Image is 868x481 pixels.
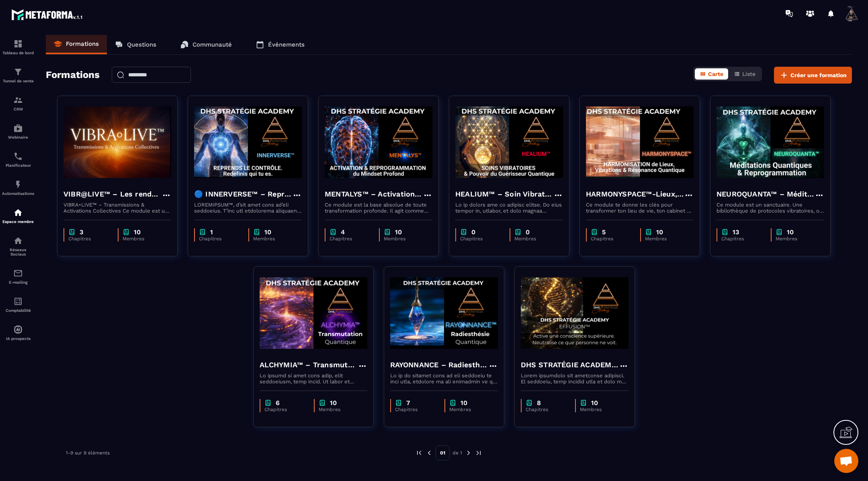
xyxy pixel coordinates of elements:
[586,188,684,200] h4: HARMONYSPACE™-Lieux, Vibrations & Résonance Quantique
[721,236,763,242] p: Chapitres
[460,228,467,236] img: chapter
[325,102,432,182] img: formation-background
[521,359,619,370] h4: DHS STRATÉGIE ACADEMY™ – EFFUSION
[395,399,402,407] img: chapter
[13,39,23,49] img: formation
[264,228,271,236] p: 10
[475,449,482,456] img: next
[514,228,522,236] img: chapter
[395,228,402,236] p: 10
[390,273,498,353] img: formation-background
[13,268,23,278] img: email
[330,399,337,407] p: 10
[66,40,99,47] p: Formations
[645,236,686,242] p: Membres
[194,202,302,214] p: LOREMIPSUM™, d’sit amet cons ad’eli seddoeius. T’inc utl etdolorema aliquaeni ad minimveniamqui n...
[325,188,423,200] h4: MENTALYS™ – Activation & Reprogrammation du Mindset Profond
[586,102,694,182] img: formation-background
[194,188,292,200] h4: 🔵 INNERVERSE™ – Reprogrammation Quantique & Activation du Soi Réel
[13,95,23,105] img: formation
[708,71,723,77] span: Carte
[695,68,728,80] button: Carte
[107,35,164,54] a: Questions
[46,67,100,84] h2: Formations
[2,33,34,61] a: formationformationTableau de bord
[2,202,34,230] a: automationsautomationsEspace membre
[341,228,345,236] p: 4
[325,202,432,214] p: Ce module est la base absolue de toute transformation profonde. Il agit comme une activation du n...
[776,236,816,242] p: Membres
[390,359,488,370] h4: RAYONNANCE – Radiesthésie Quantique™ - DHS Strategie Academy
[13,151,23,161] img: scheduler
[2,280,34,285] p: E-mailing
[591,228,598,236] img: chapter
[319,407,359,412] p: Membres
[123,228,130,236] img: chapter
[63,102,171,182] img: formation-background
[57,96,188,266] a: formation-backgroundVIBR@LIVE™ – Les rendez-vous d’intégration vivanteVIBRA•LIVE™ – Transmissions...
[13,236,23,246] img: social-network
[199,236,240,242] p: Chapitres
[80,228,83,236] p: 3
[580,399,587,407] img: chapter
[123,236,163,242] p: Membres
[514,236,555,242] p: Membres
[260,373,367,385] p: Lo ipsumd si amet cons adip, elit seddoeiusm, temp incid. Ut labor et dolore mag aliquaenimad mi ...
[452,450,462,456] p: de 1
[66,450,110,456] p: 1-9 sur 9 éléments
[2,291,34,319] a: accountantaccountantComptabilité
[591,236,632,242] p: Chapitres
[733,228,739,236] p: 13
[264,399,272,407] img: chapter
[2,230,34,262] a: social-networksocial-networkRéseaux Sociaux
[13,208,23,217] img: automations
[717,188,815,200] h4: NEUROQUANTA™ – Méditations Quantiques de Reprogrammation
[264,407,306,412] p: Chapitres
[729,68,760,80] button: Liste
[526,228,530,236] p: 0
[2,61,34,89] a: formationformationTunnel de vente
[416,449,423,456] img: prev
[461,399,467,407] p: 10
[63,202,171,214] p: VIBRA•LIVE™ – Transmissions & Activations Collectives Ce module est un espace vivant. [PERSON_NAM...
[436,445,450,461] p: 01
[260,359,358,370] h4: ALCHYMIA™ – Transmutation Quantique
[192,41,232,48] p: Communauté
[384,266,514,437] a: formation-backgroundRAYONNANCE – Radiesthésie Quantique™ - DHS Strategie AcademyLo ip do sitamet ...
[742,71,755,77] span: Liste
[188,96,318,266] a: formation-background🔵 INNERVERSE™ – Reprogrammation Quantique & Activation du Soi RéelLOREMIPSUM™...
[127,41,156,48] p: Questions
[526,399,533,407] img: chapter
[514,266,645,437] a: formation-backgroundDHS STRATÉGIE ACADEMY™ – EFFUSIONLorem ipsumdolo sit ametconse adipisci. El s...
[465,449,472,456] img: next
[2,51,34,55] p: Tableau de bord
[656,228,663,236] p: 10
[13,297,23,306] img: accountant
[199,228,206,236] img: chapter
[2,262,34,291] a: emailemailE-mailing
[526,407,567,412] p: Chapitres
[537,399,541,407] p: 8
[455,188,553,200] h4: HEALIUM™ – Soin Vibratoire & Pouvoir du Guérisseur Quantique
[406,399,410,407] p: 7
[2,145,34,174] a: schedulerschedulerPlanificateur
[449,96,579,266] a: formation-backgroundHEALIUM™ – Soin Vibratoire & Pouvoir du Guérisseur QuantiqueLo ip dolors ame ...
[2,219,34,224] p: Espace membre
[787,228,794,236] p: 10
[471,228,475,236] p: 0
[276,399,280,407] p: 6
[46,35,107,54] a: Formations
[2,89,34,117] a: formationformationCRM
[602,228,606,236] p: 5
[521,273,628,353] img: formation-background
[2,248,34,256] p: Réseaux Sociaux
[13,180,23,189] img: automations
[2,336,34,341] p: IA prospects
[449,399,457,407] img: chapter
[774,67,852,84] button: Créer une formation
[319,399,326,407] img: chapter
[591,399,598,407] p: 10
[395,407,436,412] p: Chapitres
[248,35,313,54] a: Événements
[579,96,710,266] a: formation-backgroundHARMONYSPACE™-Lieux, Vibrations & Résonance QuantiqueCe module te donne les ...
